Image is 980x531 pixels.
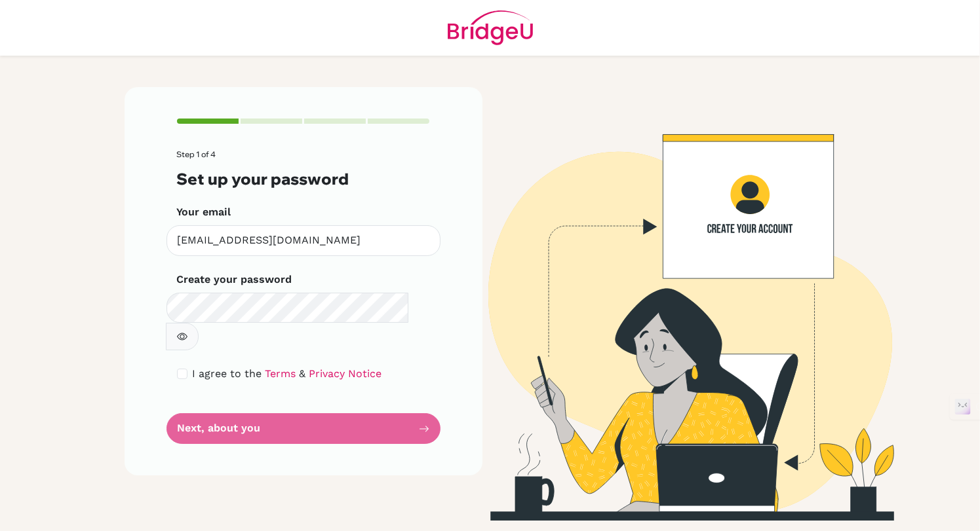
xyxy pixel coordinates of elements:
[193,367,262,380] span: I agree to the
[167,225,441,256] input: Insert your email*
[309,367,382,380] a: Privacy Notice
[300,367,306,380] span: &
[177,149,216,159] span: Step 1 of 4
[29,9,56,21] span: Help
[265,367,296,380] a: Terms
[177,170,430,189] h3: Set up your password
[177,204,231,220] label: Your email
[177,272,292,287] label: Create your password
